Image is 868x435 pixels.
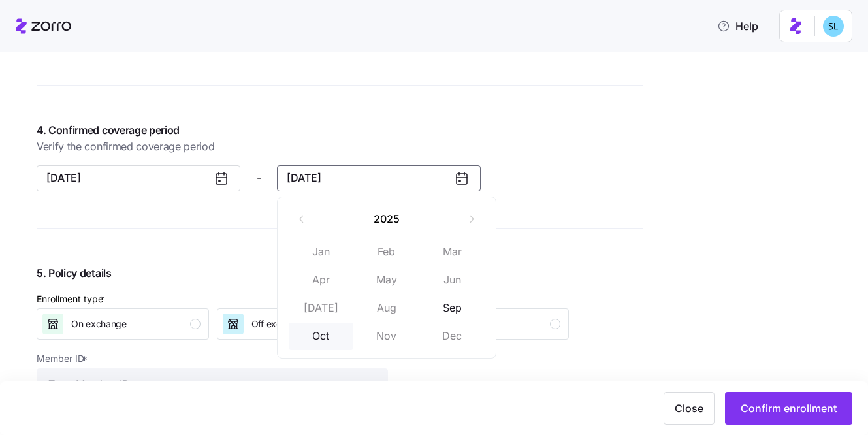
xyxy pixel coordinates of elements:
span: 4. Confirmed coverage period [37,122,643,138]
button: [DATE] [277,165,481,191]
button: [DATE] [37,165,240,191]
span: Confirm enrollment [741,400,837,416]
span: Close [675,400,703,416]
button: Confirm enrollment [725,392,852,425]
button: Jan [289,238,354,266]
button: Oct [289,323,354,350]
button: Sep [420,295,485,322]
div: Enrollment type [37,292,108,306]
button: Aug [354,295,419,322]
span: - [257,170,261,186]
button: Help [707,13,769,39]
button: Jun [420,266,485,294]
button: [DATE] [289,295,354,322]
button: Nov [354,323,419,350]
label: Member ID [37,351,90,366]
span: Off exchange [251,317,308,330]
button: Feb [354,238,419,266]
button: May [354,266,419,294]
span: Verify the confirmed coverage period [37,138,643,155]
span: On exchange [71,317,127,330]
input: Type Member ID [37,368,388,400]
button: 2025 [315,205,458,233]
span: 5. Policy details [37,265,569,282]
button: Dec [420,323,485,350]
button: Close [664,392,715,425]
button: Mar [420,238,485,266]
img: 7c620d928e46699fcfb78cede4daf1d1 [823,16,844,37]
button: Apr [289,266,354,294]
span: Help [717,18,758,34]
